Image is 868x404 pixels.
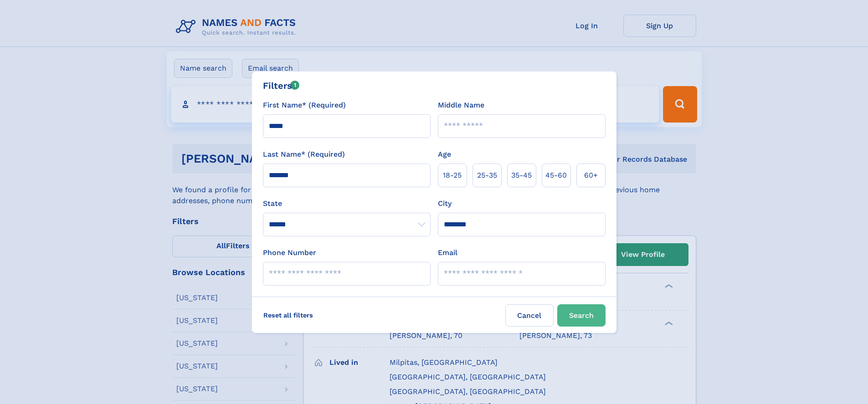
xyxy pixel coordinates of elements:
[263,149,345,160] label: Last Name* (Required)
[477,170,497,181] span: 25‑35
[263,79,300,92] div: Filters
[438,100,484,111] label: Middle Name
[545,170,567,181] span: 45‑60
[257,304,319,326] label: Reset all filters
[438,149,451,160] label: Age
[511,170,532,181] span: 35‑45
[263,198,431,209] label: State
[438,247,457,258] label: Email
[438,198,452,209] label: City
[505,304,554,327] label: Cancel
[584,170,598,181] span: 60+
[557,304,606,327] button: Search
[263,100,346,111] label: First Name* (Required)
[443,170,462,181] span: 18‑25
[263,247,316,258] label: Phone Number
